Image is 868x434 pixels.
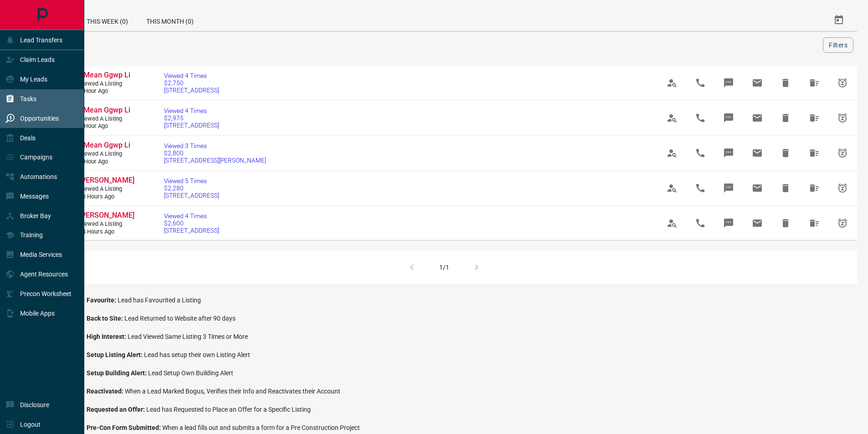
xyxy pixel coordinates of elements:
span: $2,280 [164,184,219,192]
span: Viewed 4 Times [164,107,219,114]
span: Email [746,177,768,199]
span: Email [746,72,768,94]
div: This Week (0) [77,9,137,31]
a: [PERSON_NAME] [79,211,134,220]
button: Select Date Range [828,9,850,31]
span: Hide [775,72,796,94]
span: [STREET_ADDRESS] [164,192,219,199]
span: 1 hour ago [79,123,134,130]
span: 13 hours ago [79,193,134,201]
span: Call [689,212,711,234]
span: Viewed 5 Times [164,177,219,184]
span: [STREET_ADDRESS] [164,122,219,129]
span: Call [689,142,711,164]
span: Lead Setup Own Building Alert [148,369,233,377]
span: Snooze [832,142,853,164]
a: Viewed 4 Times$2,600[STREET_ADDRESS] [164,212,219,234]
span: [PERSON_NAME] [79,176,134,184]
span: Lead has Favourited a Listing [118,296,201,304]
span: $2,800 [164,149,266,157]
span: Hide All from Alex Kariakin [803,177,825,199]
span: Viewed a Listing [79,220,134,228]
span: Hide [775,212,796,234]
span: Lead has setup their own Listing Alert [144,351,250,358]
span: Hide All from Chahi Kim [803,212,825,234]
span: View Profile [661,177,683,199]
span: View Profile [661,72,683,94]
span: Viewed a Listing [79,80,134,88]
span: Favourite [87,296,118,304]
span: View Profile [661,212,683,234]
span: Snooze [832,212,853,234]
span: Snooze [832,72,853,94]
span: Call [689,107,711,129]
span: Call [689,72,711,94]
span: Message [718,177,740,199]
span: 1 hour ago [79,158,134,166]
span: Snooze [832,177,853,199]
span: I Mean Ggwp Li [79,71,130,79]
span: Snooze [832,107,853,129]
span: Email [746,107,768,129]
span: When a Lead Marked Bogus, Verifies their Info and Reactivates their Account [125,388,340,395]
a: I Mean Ggwp Li [79,141,134,150]
span: Message [718,212,740,234]
a: [PERSON_NAME] [79,176,134,185]
span: Viewed 3 Times [164,142,266,149]
span: Hide All from I Mean Ggwp Li [803,72,825,94]
span: [PERSON_NAME] [79,211,134,220]
div: 1/1 [439,264,449,271]
span: View Profile [661,142,683,164]
span: Email [746,142,768,164]
span: Message [718,142,740,164]
span: Hide All from I Mean Ggwp Li [803,142,825,164]
span: Hide [775,177,796,199]
span: Viewed 4 Times [164,72,219,79]
a: Viewed 4 Times$2,750[STREET_ADDRESS] [164,72,219,94]
span: $2,600 [164,220,219,227]
span: Message [718,107,740,129]
span: Requested an Offer [87,406,146,413]
a: Viewed 3 Times$2,800[STREET_ADDRESS][PERSON_NAME] [164,142,266,164]
span: Email [746,212,768,234]
span: Call [689,177,711,199]
span: Setup Building Alert [87,369,148,377]
span: Lead Returned to Website after 90 days [124,315,236,322]
span: Hide [775,107,796,129]
span: Lead Viewed Same Listing 3 Times or More [128,333,248,340]
span: Viewed 4 Times [164,212,219,220]
span: Message [718,72,740,94]
span: [STREET_ADDRESS] [164,227,219,234]
span: 14 hours ago [79,228,134,236]
span: View Profile [661,107,683,129]
a: I Mean Ggwp Li [79,106,134,115]
span: When a lead fills out and submits a form for a Pre Construction Project [162,424,360,431]
span: Setup Listing Alert [87,351,144,358]
span: Lead has Requested to Place an Offer for a Specific Listing [146,406,311,413]
span: Hide All from I Mean Ggwp Li [803,107,825,129]
span: Reactivated [87,388,125,395]
span: [STREET_ADDRESS] [164,87,219,94]
span: Back to Site [87,315,124,322]
span: Viewed a Listing [79,185,134,193]
span: [STREET_ADDRESS][PERSON_NAME] [164,157,266,164]
span: High Interest [87,333,128,340]
button: Filters [823,37,853,53]
span: Viewed a Listing [79,150,134,158]
span: Viewed a Listing [79,115,134,123]
span: 1 hour ago [79,87,134,95]
span: I Mean Ggwp Li [79,106,130,114]
a: I Mean Ggwp Li [79,71,134,80]
a: Viewed 4 Times$2,975[STREET_ADDRESS] [164,107,219,129]
span: Pre-Con Form Submitted [87,424,162,431]
span: I Mean Ggwp Li [79,141,130,149]
span: Hide [775,142,796,164]
a: Viewed 5 Times$2,280[STREET_ADDRESS] [164,177,219,199]
span: $2,975 [164,114,219,122]
div: This Month (0) [137,9,203,31]
span: $2,750 [164,79,219,87]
